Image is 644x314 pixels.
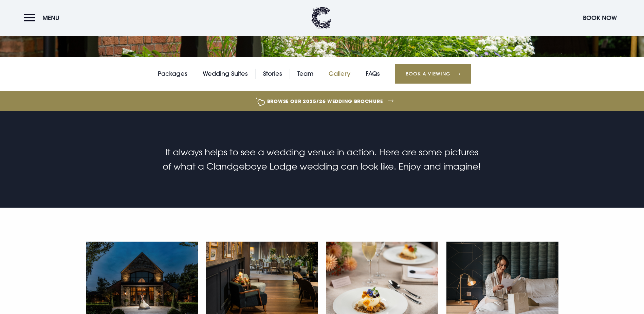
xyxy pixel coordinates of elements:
a: Gallery [329,69,350,79]
p: It always helps to see a wedding venue in action. Here are some pictures of what a Clandgeboye Lo... [160,145,483,174]
a: Team [297,69,313,79]
a: Wedding Suites [203,69,248,79]
a: Packages [158,69,187,79]
a: Book a Viewing [395,64,471,84]
img: Clandeboye Lodge [311,7,331,29]
span: Menu [42,14,59,22]
a: FAQs [366,69,380,79]
button: Book Now [579,11,620,25]
a: Stories [263,69,282,79]
button: Menu [24,11,63,25]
